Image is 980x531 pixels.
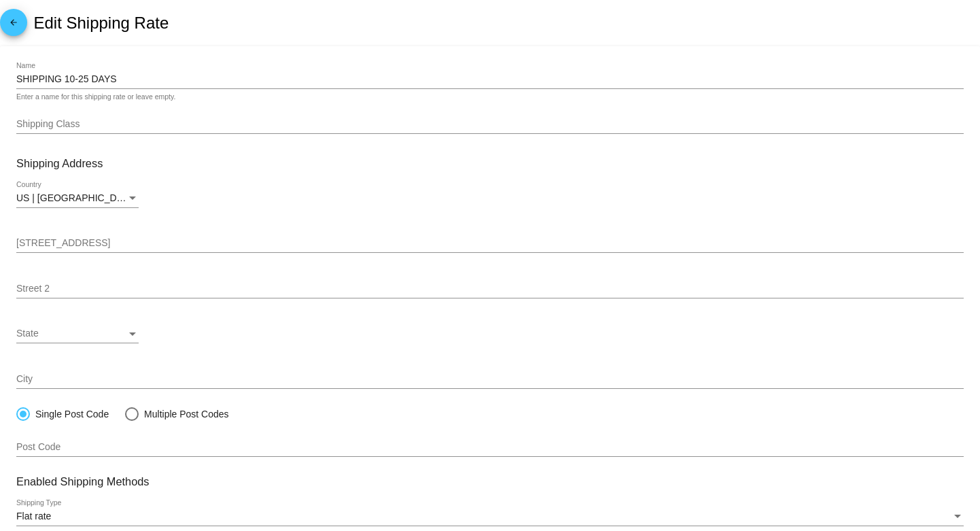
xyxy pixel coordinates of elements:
mat-select: Shipping Type [16,511,964,522]
h3: Enabled Shipping Methods [16,475,964,488]
span: State [16,328,39,339]
mat-select: Country [16,193,139,204]
div: Single Post Code [30,409,109,419]
mat-select: State [16,328,139,339]
input: Street 2 [16,284,964,294]
input: City [16,374,964,385]
h2: Edit Shipping Rate [33,14,169,33]
input: Name [16,74,964,85]
span: Flat rate [16,511,51,521]
span: US | [GEOGRAPHIC_DATA] [16,192,137,203]
input: Post Code [16,442,964,453]
input: Shipping Class [16,119,964,130]
mat-icon: arrow_back [5,18,22,34]
div: Enter a name for this shipping rate or leave empty. [16,93,175,101]
div: Multiple Post Codes [139,409,229,419]
h3: Shipping Address [16,157,964,170]
input: Street 1 [16,238,964,249]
